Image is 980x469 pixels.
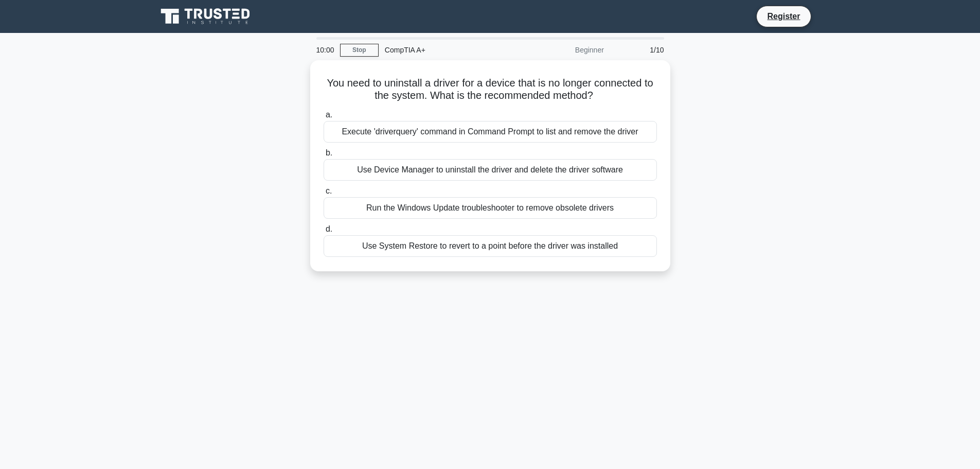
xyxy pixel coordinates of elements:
[324,197,657,219] div: Run the Windows Update troubleshooter to remove obsolete drivers
[326,224,332,233] span: d.
[520,40,610,60] div: Beginner
[310,40,340,60] div: 10:00
[326,148,332,157] span: b.
[323,77,658,102] h5: You need to uninstall a driver for a device that is no longer connected to the system. What is th...
[761,10,806,23] a: Register
[340,44,379,57] a: Stop
[326,110,332,119] span: a.
[610,40,670,60] div: 1/10
[324,121,657,143] div: Execute 'driverquery' command in Command Prompt to list and remove the driver
[324,235,657,257] div: Use System Restore to revert to a point before the driver was installed
[324,159,657,181] div: Use Device Manager to uninstall the driver and delete the driver software
[326,186,332,195] span: c.
[379,40,520,60] div: CompTIA A+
